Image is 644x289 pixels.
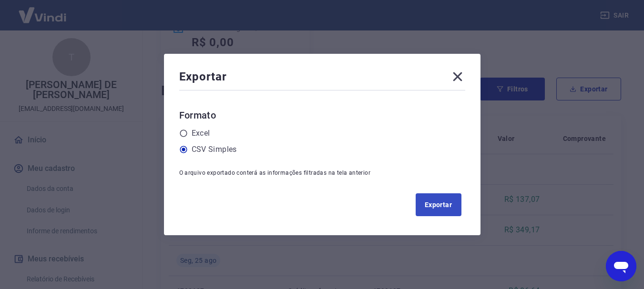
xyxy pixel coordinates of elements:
[192,128,210,139] label: Excel
[179,108,465,123] h6: Formato
[192,144,237,155] label: CSV Simples
[179,169,371,176] span: O arquivo exportado conterá as informações filtradas na tela anterior
[606,251,636,281] iframe: Botão para abrir a janela de mensagens
[416,193,461,216] button: Exportar
[179,69,465,88] div: Exportar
